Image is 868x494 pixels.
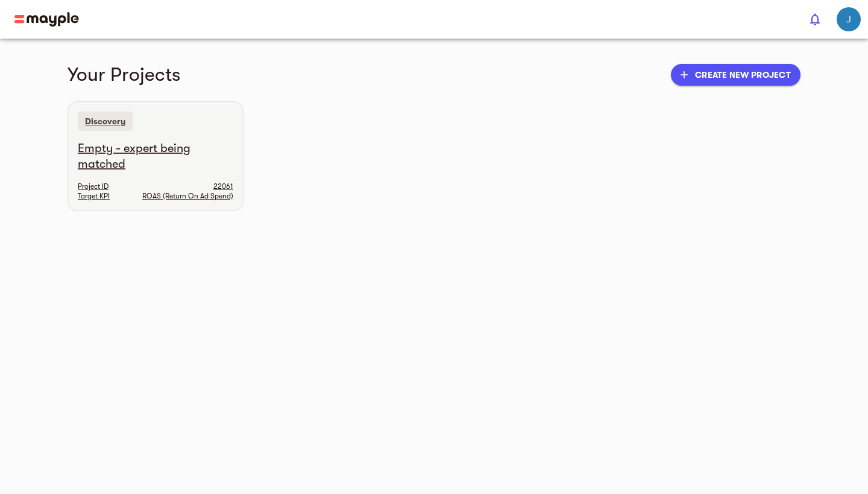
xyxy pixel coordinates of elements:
[78,182,108,191] span: Project ID
[681,68,791,82] span: Create new project
[678,69,690,81] span: add
[68,101,244,211] a: DiscoveryEmpty - expert being matchedProject ID22061Target KPIROAS (Return On Ad Spend)
[78,191,110,201] span: Target KPI
[213,182,233,191] span: 22061
[68,102,243,211] button: DiscoveryEmpty - expert being matchedProject ID22061Target KPIROAS (Return On Ad Spend)
[671,64,800,86] button: Create new project
[68,63,661,87] h4: Your Projects
[78,112,133,131] p: Discovery
[78,141,233,172] h6: Empty - expert being matched
[14,12,79,27] img: Main logo
[800,5,829,34] button: show 0 new notifications
[142,191,233,201] span: ROAS (Return On Ad Spend)
[837,7,861,31] img: pOXvUWUrTpqgudffQCMk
